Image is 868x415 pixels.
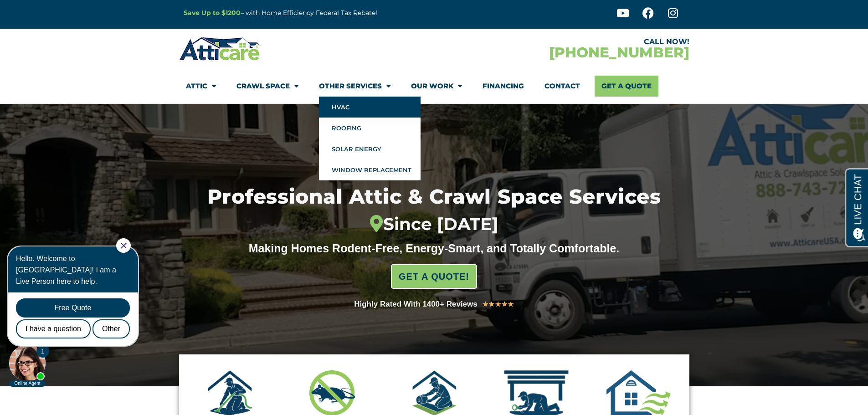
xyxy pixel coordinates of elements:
[488,298,495,310] i: ★
[186,76,216,97] a: Attic
[319,159,421,180] a: Window Replacement
[411,76,462,97] a: Our Work
[495,298,501,310] i: ★
[319,76,390,97] a: Other Services
[160,214,707,235] div: Since [DATE]
[319,97,421,180] ul: Other Services
[482,298,514,310] div: 5/5
[231,241,637,255] div: Making Homes Rodent-Free, Energy-Smart, and Totally Comfortable.
[544,76,580,97] a: Contact
[399,267,469,286] span: GET A QUOTE!
[319,118,421,138] a: Roofing
[5,237,150,388] iframe: Chat Invitation
[434,38,689,46] div: CALL NOW!
[186,76,683,97] nav: Menu
[595,76,658,97] a: Get A Quote
[184,8,479,18] p: – with Home Efficiency Federal Tax Rebate!
[319,97,421,118] a: HVAC
[483,76,524,97] a: Financing
[236,76,298,97] a: Crawl Space
[482,298,488,310] i: ★
[160,186,707,234] h1: Professional Attic & Crawl Space Services
[354,298,478,311] div: Highly Rated With 1400+ Reviews
[22,7,73,19] span: Opens a chat window
[184,9,241,17] a: Save Up to $1200
[319,138,421,159] a: Solar Energy
[391,264,477,289] a: GET A QUOTE!
[501,298,508,310] i: ★
[508,298,514,310] i: ★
